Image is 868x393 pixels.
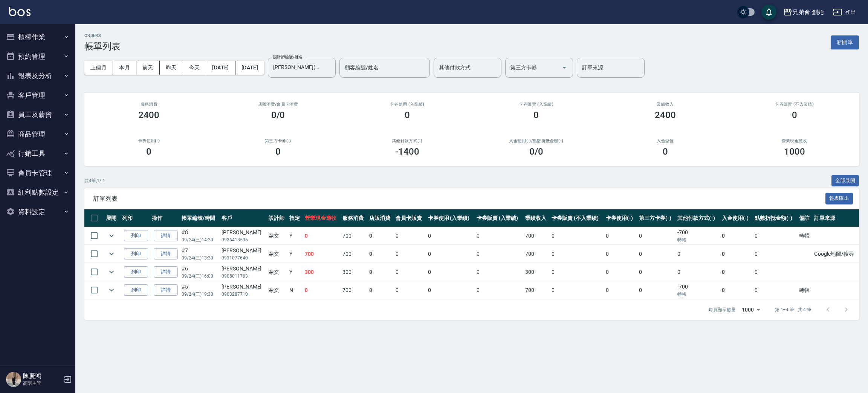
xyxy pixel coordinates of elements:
td: 0 [367,227,394,245]
p: 0931077640 [222,255,265,261]
th: 帳單編號/時間 [180,209,220,227]
td: 0 [303,281,341,299]
h5: 陳慶鴻 [23,372,61,380]
button: 預約管理 [3,47,72,66]
p: 0905011763 [222,273,265,279]
td: 歐文 [267,245,288,263]
th: 指定 [287,209,303,227]
td: 0 [720,263,753,281]
img: Logo [9,7,31,16]
a: 詳情 [154,230,178,242]
td: Y [287,227,303,245]
td: 0 [394,227,426,245]
td: 0 [426,281,475,299]
th: 卡券販賣 (入業績) [475,209,523,227]
h3: 0 [405,110,410,120]
button: 列印 [124,266,148,278]
th: 第三方卡券(-) [637,209,675,227]
a: 詳情 [154,284,178,296]
th: 備註 [797,209,813,227]
td: 0 [475,263,523,281]
div: 1000 [739,299,763,320]
div: [PERSON_NAME] [222,229,265,236]
td: 300 [341,263,367,281]
div: 兄弟會 創始 [792,8,824,17]
td: 0 [637,263,675,281]
td: 0 [426,263,475,281]
span: 訂單列表 [93,195,825,203]
td: 0 [394,263,426,281]
td: #5 [180,281,220,299]
td: 0 [720,281,753,299]
td: Google地圖/搜尋 [812,245,859,263]
h2: 入金使用(-) /點數折抵金額(-) [481,138,592,143]
td: 0 [753,263,797,281]
h3: -1400 [395,146,419,157]
th: 卡券使用 (入業績) [426,209,475,227]
div: [PERSON_NAME] [222,265,265,273]
button: 全部展開 [831,175,859,187]
td: 轉帳 [797,227,813,245]
h2: 卡券販賣 (不入業績) [739,102,850,107]
p: 0903287710 [222,291,265,298]
td: Y [287,245,303,263]
th: 業績收入 [523,209,550,227]
th: 入金使用(-) [720,209,753,227]
h3: 0 /0 [529,146,543,157]
td: 0 [394,245,426,263]
td: 300 [523,263,550,281]
td: 0 [604,263,637,281]
th: 其他付款方式(-) [675,209,720,227]
img: Person [6,372,21,387]
h2: 卡券販賣 (入業績) [481,102,592,107]
h2: 第三方卡券(-) [223,138,334,143]
button: 前天 [136,61,160,75]
p: 09/24 (三) 19:30 [182,291,218,298]
button: 報表及分析 [3,66,72,86]
td: 0 [720,245,753,263]
td: 700 [523,245,550,263]
button: 行銷工具 [3,144,72,163]
td: 0 [637,281,675,299]
label: 設計師編號/姓名 [273,54,303,60]
h2: ORDERS [84,33,121,38]
button: 上個月 [84,61,113,75]
h3: 0 [275,146,281,157]
td: 700 [341,245,367,263]
td: 0 [720,227,753,245]
th: 設計師 [267,209,288,227]
td: 歐文 [267,263,288,281]
td: 0 [753,245,797,263]
td: 0 [604,281,637,299]
td: 歐文 [267,227,288,245]
td: 0 [475,281,523,299]
td: 700 [523,227,550,245]
a: 詳情 [154,266,178,278]
button: save [761,5,776,20]
td: Y [287,263,303,281]
button: 報表匯出 [825,193,853,204]
th: 客戶 [220,209,267,227]
p: 0926418596 [222,236,265,243]
td: 0 [637,245,675,263]
h2: 營業現金應收 [739,138,850,143]
td: -700 [675,227,720,245]
h2: 卡券使用(-) [93,138,205,143]
a: 詳情 [154,248,178,260]
button: expand row [106,284,117,296]
button: expand row [106,230,117,241]
th: 店販消費 [367,209,394,227]
button: 登出 [830,5,859,19]
h2: 其他付款方式(-) [351,138,463,143]
h2: 入金儲值 [610,138,721,143]
td: 300 [303,263,341,281]
p: 共 4 筆, 1 / 1 [84,177,105,184]
h3: 1000 [784,146,805,157]
td: 0 [550,227,604,245]
h3: 2400 [655,110,676,120]
td: 0 [426,227,475,245]
h3: 服務消費 [93,102,205,107]
td: 0 [604,227,637,245]
h2: 業績收入 [610,102,721,107]
p: 第 1–4 筆 共 4 筆 [775,306,811,313]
